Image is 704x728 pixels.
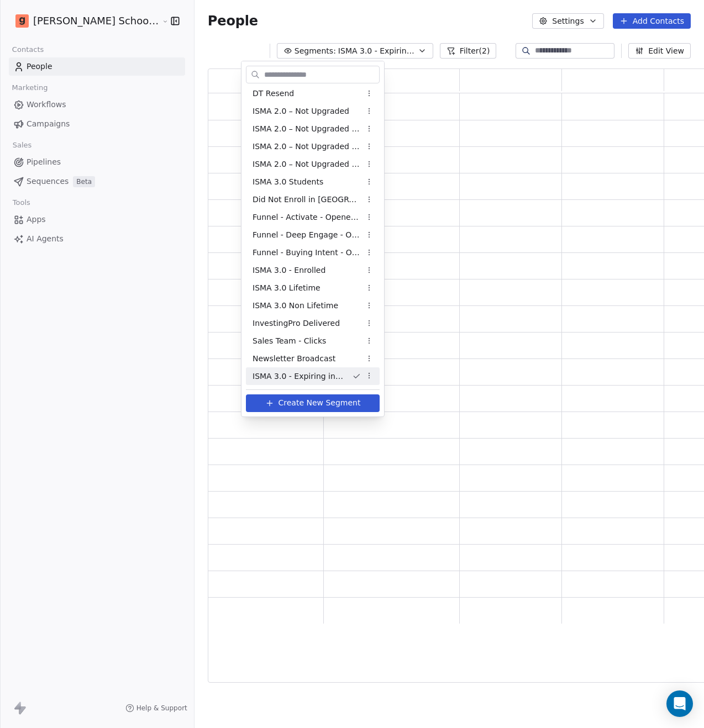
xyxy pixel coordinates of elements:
[253,318,340,329] span: InvestingPro Delivered
[253,123,361,135] span: ISMA 2.0 – Not Upgraded - Signed up but did not attend
[253,265,325,276] span: ISMA 3.0 - Enrolled
[253,159,361,170] span: ISMA 2.0 – Not Upgraded - Did not signup
[246,394,380,412] button: Create New Segment
[253,212,361,223] span: Funnel - Activate - Opened Last 7 days
[253,105,349,117] span: ISMA 2.0 – Not Upgraded
[253,194,361,205] span: Did Not Enroll in [GEOGRAPHIC_DATA]
[253,335,326,347] span: Sales Team - Clicks
[253,141,361,152] span: ISMA 2.0 – Not Upgraded - Attended but did not upgrade
[253,229,361,241] span: Funnel - Deep Engage - Open Last 7 Days
[253,176,323,188] span: ISMA 3.0 Students
[253,300,338,312] span: ISMA 3.0 Non Lifetime
[253,282,321,294] span: ISMA 3.0 Lifetime
[253,88,294,99] span: DT Resend
[279,397,361,409] span: Create New Segment
[253,371,343,382] span: ISMA 3.0 - Expiring in Next 14 Days
[253,247,361,259] span: Funnel - Buying Intent - Open Last 7 Days
[253,353,335,365] span: Newsletter Broadcast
